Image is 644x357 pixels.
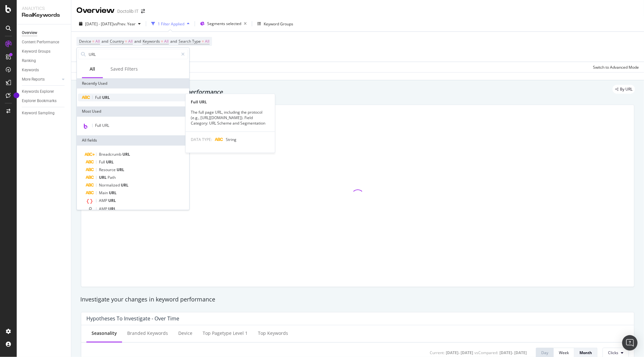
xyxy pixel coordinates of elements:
span: Keywords [143,39,160,44]
div: Hypotheses to Investigate - Over Time [86,315,179,322]
div: The full page URL, including the protocol (e.g., [URL][DOMAIN_NAME]). Field Category: URL Scheme ... [186,110,275,126]
span: All [205,37,209,46]
span: Resource [99,167,117,173]
div: vs Compared : [474,350,498,355]
div: Branded Keywords [127,330,168,336]
span: and [170,39,177,44]
span: URL [109,190,117,196]
div: Week [559,350,569,355]
span: Clicks [608,350,618,355]
span: By URL [620,87,632,91]
span: Path [108,175,116,180]
span: vs Prev. Year [113,21,136,27]
span: Full [95,95,102,100]
span: URL [108,206,116,212]
div: Tooltip anchor [13,92,19,98]
div: Day [541,350,548,355]
span: URL [117,167,124,173]
span: Breadcrumb [99,152,122,157]
span: Main [99,190,109,196]
a: Keyword Sampling [22,110,66,117]
div: Investigate your changes in keyword performance [80,295,635,304]
div: Doctolib IT [117,8,138,14]
div: More Reports [22,76,45,83]
div: Ranking [22,57,36,64]
div: arrow-right-arrow-left [141,9,145,13]
div: [DATE] - [DATE] [499,350,527,355]
span: Full [99,160,106,165]
span: URL [106,160,114,165]
div: All fields [77,135,189,146]
a: Keywords Explorer [22,88,66,95]
span: DATA TYPE: [191,137,212,142]
span: = [92,39,94,44]
span: and [101,39,108,44]
span: URL [122,152,130,157]
div: Top Keywords [258,330,288,336]
div: Month [579,350,592,355]
div: Switch to Advanced Mode [593,65,639,70]
div: 1 Filter Applied [158,21,184,27]
span: Search Type [179,39,201,44]
div: Seasonality [92,330,117,336]
a: Content Performance [22,39,66,46]
div: Keywords [22,67,39,74]
div: legacy label [613,85,635,94]
button: 1 Filter Applied [149,19,192,29]
div: Overview [76,5,115,16]
div: Explorer Bookmarks [22,98,57,104]
div: Keyword Groups [264,21,293,27]
div: Current: [430,350,445,355]
a: Overview [22,30,66,36]
div: Keyword Groups [22,48,50,55]
div: Most Used [77,107,189,117]
span: Segments selected [207,21,241,26]
span: = [202,39,204,44]
span: = [125,39,127,44]
div: Device [178,330,192,336]
div: Content Performance [22,39,59,46]
span: All [164,37,169,46]
span: Normalized [99,183,121,188]
a: Explorer Bookmarks [22,98,66,104]
div: Open Intercom Messenger [622,335,638,351]
div: Keyword Sampling [22,110,55,117]
span: = [161,39,163,44]
div: Analytics [22,5,66,12]
div: Saved Filters [110,66,138,72]
span: URL [121,183,128,188]
span: AMP [99,206,108,212]
span: and [134,39,141,44]
div: Keywords Explorer [22,88,54,95]
span: Full URL [95,123,109,128]
a: Keyword Groups [22,48,66,55]
button: [DATE] - [DATE]vsPrev. Year [76,19,143,29]
span: All [128,37,133,46]
button: Switch to Advanced Mode [590,62,639,72]
span: String [226,137,236,142]
button: Keyword Groups [255,19,296,29]
span: URL [99,175,108,180]
a: Ranking [22,57,66,64]
div: [DATE] - [DATE] [446,350,473,355]
span: AMP [99,198,108,204]
span: URL [102,95,110,100]
a: Keywords [22,67,66,74]
div: RealKeywords [22,12,66,19]
div: Full URL [186,99,275,105]
input: Search by field name [88,49,178,59]
div: Overview [22,30,37,36]
div: All [90,66,95,72]
a: More Reports [22,76,60,83]
div: Recently Used [77,78,189,89]
span: Device [79,39,91,44]
span: URL [108,198,116,204]
span: [DATE] - [DATE] [85,21,113,27]
span: All [95,37,100,46]
div: Top pagetype Level 1 [203,330,248,336]
span: Country [110,39,124,44]
button: Segments selected [198,19,249,29]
